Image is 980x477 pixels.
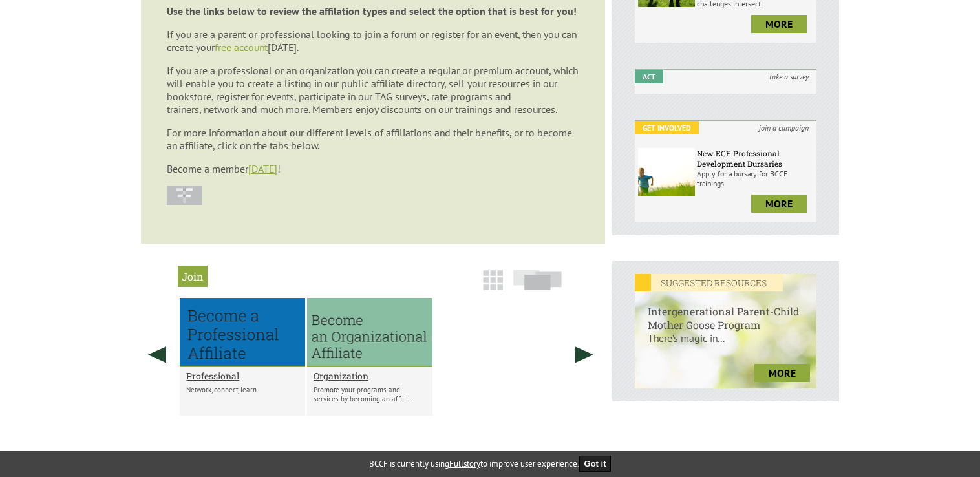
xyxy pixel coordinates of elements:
a: Slide View [509,276,566,297]
p: There’s magic in... [635,332,816,357]
a: Grid View [479,276,507,297]
i: take a survey [762,70,816,83]
h6: Intergenerational Parent-Child Mother Goose Program [635,291,816,332]
a: Organization [314,370,426,382]
em: Act [635,70,663,83]
p: Network, connect, learn [186,385,299,394]
img: slide-icon.png [513,270,562,290]
p: If you are a parent or professional looking to join a forum or register for an event, then you ca... [167,28,579,54]
a: more [751,15,807,33]
a: [DATE] [248,162,277,175]
p: Apply for a bursary for BCCF trainings [697,169,813,188]
a: free account [215,41,268,54]
a: more [754,364,810,382]
button: Got it [579,456,612,472]
a: more [751,195,807,213]
a: Fullstory [449,458,480,469]
span: If you are a professional or an organization you can create a regular or premium account, which w... [167,64,578,116]
p: Promote your programs and services by becoming an affili... [314,385,426,403]
strong: Use the links below to review the affilation types and select the option that is best for you! [167,5,577,17]
p: For more information about our different levels of affiliations and their benefits, or to become ... [167,126,579,152]
p: Become a member ! [167,162,579,175]
i: join a campaign [751,121,816,134]
em: Get Involved [635,121,699,134]
h2: Join [178,266,208,287]
h6: New ECE Professional Development Bursaries [697,148,813,169]
li: Organization [307,298,432,416]
li: Professional [180,298,305,416]
img: grid-icon.png [483,270,503,290]
em: SUGGESTED RESOURCES [635,274,783,291]
a: Professional [186,370,299,382]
